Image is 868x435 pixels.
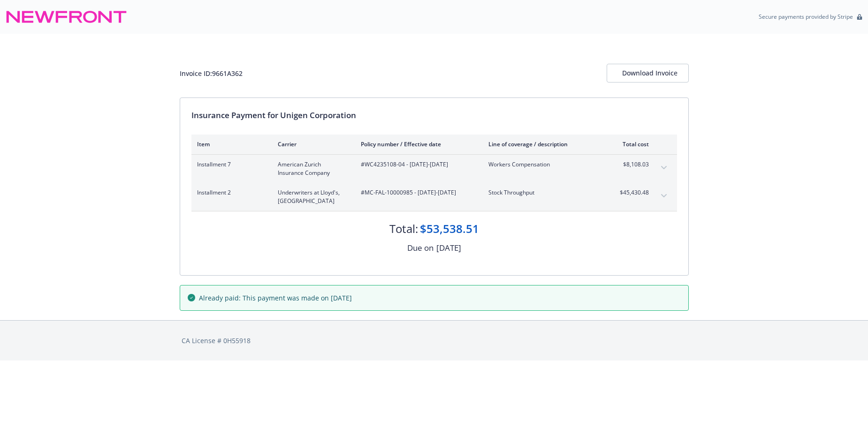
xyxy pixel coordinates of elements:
[622,64,673,82] div: Download Invoice
[488,188,599,197] span: Stock Throughput
[197,140,263,148] div: Item
[656,160,671,175] button: expand content
[361,188,473,197] span: #MC-FAL-10000985 - [DATE]-[DATE]
[278,160,346,177] span: American Zurich Insurance Company
[191,109,677,121] div: Insurance Payment for Unigen Corporation
[278,188,346,205] span: Underwriters at Lloyd's, [GEOGRAPHIC_DATA]
[488,160,599,169] span: Workers Compensation
[361,160,473,169] span: #WC4235108-04 - [DATE]-[DATE]
[191,155,677,183] div: Installment 7American Zurich Insurance Company#WC4235108-04 - [DATE]-[DATE]Workers Compensation$8...
[407,242,434,254] div: Due on
[191,183,677,211] div: Installment 2Underwriters at Lloyd's, [GEOGRAPHIC_DATA]#MC-FAL-10000985 - [DATE]-[DATE]Stock Thro...
[420,221,479,237] div: $53,538.51
[607,64,689,82] button: Download Invoice
[488,140,599,148] div: Line of coverage / description
[389,221,418,237] div: Total:
[197,160,263,169] span: Installment 7
[180,68,243,78] div: Invoice ID: 9661A362
[759,13,853,21] p: Secure payments provided by Stripe
[199,293,352,303] span: Already paid: This payment was made on [DATE]
[614,160,649,169] span: $8,108.03
[361,140,473,148] div: Policy number / Effective date
[278,140,346,148] div: Carrier
[197,188,263,197] span: Installment 2
[182,336,687,345] div: CA License # 0H55918
[614,188,649,197] span: $45,430.48
[436,242,461,254] div: [DATE]
[656,188,671,203] button: expand content
[614,140,649,148] div: Total cost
